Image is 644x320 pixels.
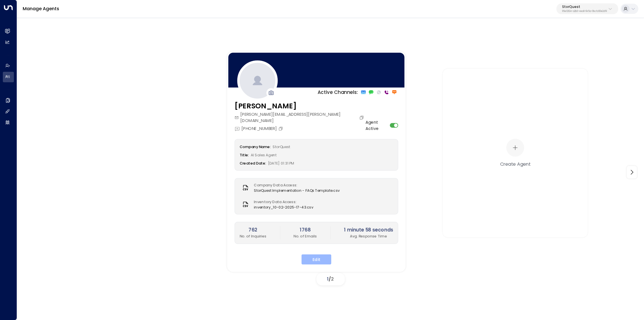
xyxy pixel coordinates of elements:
div: / [316,273,345,285]
button: StorQuest95e12634-a2b0-4ea9-845a-0bcfa50e2d19 [556,3,618,14]
label: Company Name: [240,144,271,149]
span: inventory_10-02-2025-17-43.csv [254,205,313,210]
span: [DATE] 01:31 PM [268,161,294,166]
button: Copy [278,126,284,131]
p: No. of Emails [294,233,317,239]
p: 95e12634-a2b0-4ea9-845a-0bcfa50e2d19 [562,10,607,12]
label: Title: [240,152,249,157]
p: Avg. Response Time [344,233,393,239]
p: StorQuest [562,5,607,9]
h2: 762 [240,226,267,233]
p: No. of Inquiries [240,233,267,239]
label: Created Date: [240,161,266,166]
span: 1 [327,276,329,282]
h2: 1 minute 58 seconds [344,226,393,233]
span: AI Sales Agent [251,152,277,157]
span: 2 [331,276,334,282]
span: StorQuest [273,144,290,149]
label: Agent Active [365,119,388,131]
div: [PERSON_NAME][EMAIL_ADDRESS][PERSON_NAME][DOMAIN_NAME] [235,111,365,124]
h3: [PERSON_NAME] [235,100,365,111]
label: Company Data Access: [254,182,337,188]
a: Manage Agents [23,5,59,12]
h2: 1768 [294,226,317,233]
button: Edit [301,254,331,264]
span: StorQuest Implementation - FAQs Template.csv [254,188,340,193]
div: [PHONE_NUMBER] [235,125,284,131]
div: Create Agent [500,161,531,167]
button: Copy [359,115,365,120]
p: Active Channels: [318,89,358,96]
label: Inventory Data Access: [254,199,311,205]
